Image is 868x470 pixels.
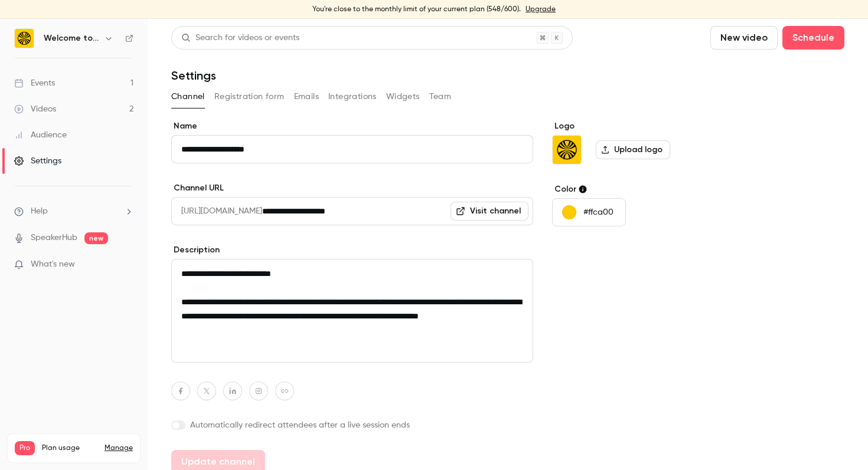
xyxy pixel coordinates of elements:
button: Registration form [214,87,285,106]
button: #ffca00 [552,198,626,226]
label: Name [171,120,533,132]
label: Automatically redirect attendees after a live session ends [171,419,533,431]
h1: Settings [171,68,216,83]
p: #ffca00 [583,206,614,218]
h6: Welcome to the Jungle [44,32,99,44]
label: Upload logo [596,140,670,159]
span: [URL][DOMAIN_NAME] [171,197,262,225]
span: Plan usage [42,443,97,453]
button: Schedule [782,26,844,50]
img: Welcome to the Jungle [553,136,581,164]
section: Logo [552,120,733,165]
span: new [84,232,108,244]
label: Channel URL [171,182,533,194]
button: Integrations [328,87,377,106]
img: Welcome to the Jungle [15,29,34,48]
div: Search for videos or events [181,32,299,44]
div: Events [14,77,55,89]
a: SpeakerHub [31,232,77,244]
li: help-dropdown-opener [14,205,133,218]
span: Pro [15,441,35,455]
a: Visit channel [451,202,528,221]
a: Upgrade [526,5,556,14]
label: Description [171,244,533,256]
button: Emails [294,87,319,106]
span: What's new [31,258,75,271]
span: Help [31,205,48,218]
div: Videos [14,103,56,115]
button: Channel [171,87,205,106]
a: Manage [105,443,133,453]
div: Settings [14,155,61,167]
button: Team [429,87,452,106]
button: New video [710,26,778,50]
button: Widgets [386,87,420,106]
div: Audience [14,129,67,141]
label: Color [552,183,733,195]
label: Logo [552,120,733,132]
